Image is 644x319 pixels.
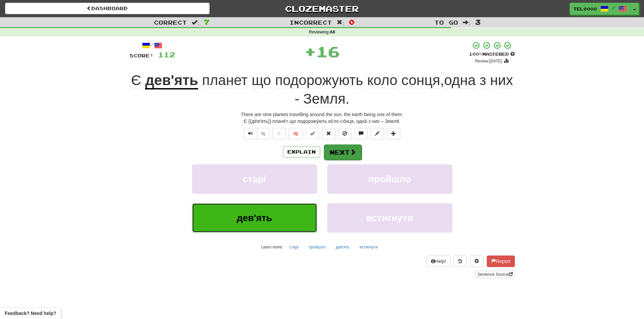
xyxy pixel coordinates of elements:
u: дев'ять [145,72,198,89]
strong: All [330,30,335,34]
button: Set this sentence to 100% Mastered (alt+m) [306,128,319,139]
span: : [192,20,199,25]
div: Є {{де́в'ять}} плане́т що подорожу́ють ко́ло со́нця, одна́ з них – Земля́. [129,118,515,125]
button: встигнути [356,242,382,252]
button: Reset to 0% Mastered (alt+r) [322,128,335,139]
div: / [129,41,175,50]
a: TEL0000 / [570,3,630,15]
button: Add to collection (alt+a) [387,128,400,139]
span: , . [198,72,513,107]
span: старі [243,174,266,184]
span: пройшло [368,174,411,184]
a: Clozemaster [220,3,424,15]
span: Є [131,72,141,88]
span: коло [367,72,398,88]
small: Review: [DATE] [475,59,502,63]
span: TEL0000 [573,6,597,12]
div: There are nine planets travelling around the sun, the earth being one of them. [129,111,515,118]
button: Favorite sentence (alt+f) [272,128,286,139]
span: з [480,72,486,88]
span: 16 [316,43,340,60]
small: Learn more: [261,245,283,249]
span: подорожують [275,72,363,88]
button: Round history (alt+y) [454,256,467,267]
a: Sentence Source [475,271,515,278]
button: Edit sentence (alt+d) [371,128,384,139]
span: Земля [303,91,345,107]
a: Dashboard [5,3,210,14]
span: що [252,72,271,88]
span: To go [434,19,458,26]
button: Help! [427,256,451,267]
span: 3 [475,18,481,26]
span: Correct [154,19,187,26]
span: + [304,41,316,61]
button: старі [286,242,302,252]
button: Next [324,144,362,160]
span: Incorrect [289,19,332,26]
span: 112 [158,50,175,59]
button: Report [487,256,515,267]
span: : [337,20,344,25]
span: Open feedback widget [5,310,56,317]
div: Mastered [469,51,515,57]
span: Score: [129,53,154,58]
button: старі [192,164,317,194]
span: - [294,91,299,107]
button: ½ [257,128,270,139]
span: / [612,5,615,10]
span: встигнути [366,213,413,223]
button: 🧠 [288,128,303,139]
span: одна [444,72,476,88]
button: пройшло [327,164,452,194]
button: Discuss sentence (alt+u) [354,128,368,139]
button: встигнути [327,203,452,233]
span: дев'ять [237,213,272,223]
button: Play sentence audio (ctl+space) [244,128,257,139]
span: 7 [204,18,210,26]
span: них [490,72,513,88]
button: Explain [283,146,320,158]
div: Text-to-speech controls [242,128,270,139]
span: планет [202,72,248,88]
span: сонця [401,72,440,88]
span: 0 [349,18,355,26]
button: дев'ять [192,203,317,233]
button: пройшло [305,242,329,252]
span: 100 % [469,51,482,57]
button: дев'ять [332,242,353,252]
button: Ignore sentence (alt+i) [338,128,352,139]
span: : [463,20,470,25]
